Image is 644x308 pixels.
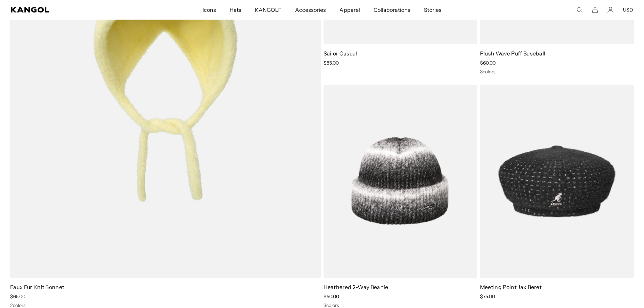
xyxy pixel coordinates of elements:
span: $50.00 [324,293,339,300]
a: Heathered 2-Way Beanie [324,284,388,290]
img: Meeting Point Jax Beret [480,85,634,278]
summary: Search here [576,7,582,13]
a: Kangol [11,7,134,13]
img: Heathered 2-Way Beanie [324,85,477,278]
a: Plush Wave Puff Baseball [480,50,546,57]
button: Cart [592,7,598,13]
a: Meeting Point Jax Beret [480,284,542,290]
a: Sailor Casual [324,50,357,57]
span: $60.00 [480,60,496,66]
span: $85.00 [324,60,339,66]
a: Faux Fur Knit Bonnet [10,284,64,290]
span: $75.00 [480,293,495,300]
div: 3 colors [480,69,634,75]
span: $65.00 [10,293,25,300]
a: Account [607,7,614,13]
button: USD [623,7,633,13]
